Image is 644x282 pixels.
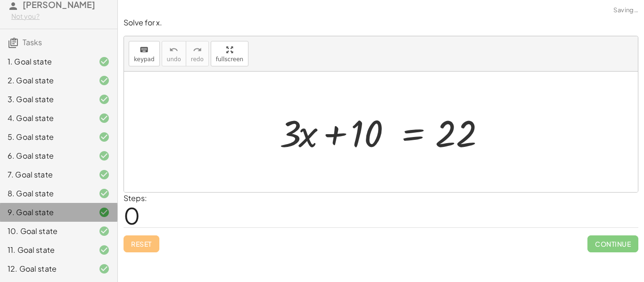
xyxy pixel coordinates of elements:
[162,41,186,66] button: undoundo
[193,44,202,56] i: redo
[124,201,140,230] span: 0
[8,169,83,180] div: 7. Goal state
[99,113,110,124] i: Task finished and correct.
[8,188,83,199] div: 8. Goal state
[8,150,83,161] div: 6. Goal state
[124,17,638,28] p: Solve for x.
[99,94,110,105] i: Task finished and correct.
[169,44,178,56] i: undo
[191,56,204,63] span: redo
[8,263,83,274] div: 12. Goal state
[99,56,110,67] i: Task finished and correct.
[129,41,160,66] button: keyboardkeypad
[99,188,110,199] i: Task finished and correct.
[8,131,83,143] div: 5. Goal state
[8,56,83,67] div: 1. Goal state
[99,226,110,237] i: Task finished and correct.
[124,193,147,203] label: Steps:
[8,226,83,237] div: 10. Goal state
[216,56,243,63] span: fullscreen
[211,41,248,66] button: fullscreen
[99,75,110,86] i: Task finished and correct.
[99,263,110,274] i: Task finished and correct.
[99,169,110,180] i: Task finished and correct.
[99,150,110,161] i: Task finished and correct.
[134,56,155,63] span: keypad
[11,12,110,21] div: Not you?
[8,244,83,256] div: 11. Goal state
[99,131,110,143] i: Task finished and correct.
[613,6,638,15] span: Saving…
[8,75,83,86] div: 2. Goal state
[8,207,83,218] div: 9. Goal state
[167,56,181,63] span: undo
[23,37,42,47] span: Tasks
[8,94,83,105] div: 3. Goal state
[99,207,110,218] i: Task finished and correct.
[186,41,209,66] button: redoredo
[140,44,149,56] i: keyboard
[99,244,110,256] i: Task finished and correct.
[8,113,83,124] div: 4. Goal state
